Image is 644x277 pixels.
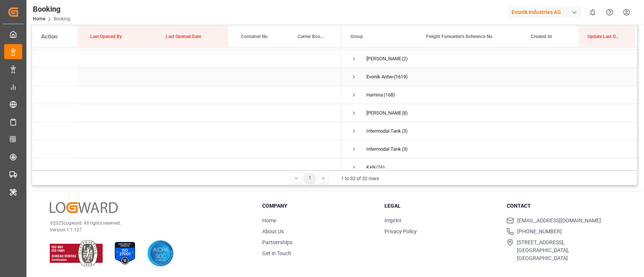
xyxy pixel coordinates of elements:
[587,34,619,39] span: Update Last Opened By
[366,86,383,104] div: Hamina
[384,228,417,234] a: Privacy Policy
[166,34,201,39] span: Last Opened Date
[350,34,363,39] span: Group
[32,104,341,122] div: Press SPACE to select this row.
[32,158,341,176] div: Press SPACE to select this row.
[517,239,619,262] span: [STREET_ADDRESS], [GEOGRAPHIC_DATA], [GEOGRAPHIC_DATA]
[32,68,341,86] div: Press SPACE to select this row.
[366,159,375,176] div: K+N
[341,175,379,182] div: 1 to 32 of 32 rows
[262,228,284,234] a: About Us
[262,239,292,245] a: Partnerships
[402,141,408,158] span: (3)
[50,220,243,226] p: © 2025 Logward. All rights reserved.
[50,240,103,266] img: ISO 9001 & ISO 14001 Certification
[32,140,341,158] div: Press SPACE to select this row.
[112,240,138,266] img: ISO 27001 Certification
[384,86,395,104] span: (168)
[366,68,393,86] div: Evonik Antwerp
[32,86,341,104] div: Press SPACE to select this row.
[376,159,385,176] span: (16)
[584,4,601,21] button: show 0 new notifications
[262,217,276,223] a: Home
[366,141,401,158] div: Intermodal Tank TransportEurope N.V.
[506,202,619,210] h3: Contact
[517,217,601,225] span: [EMAIL_ADDRESS][DOMAIN_NAME]
[366,50,401,67] div: [PERSON_NAME] (TC Operator)
[531,34,552,39] span: Created At
[509,5,584,19] button: Evonik Industries AG
[262,202,375,210] h3: Company
[298,34,326,39] span: Carrier Booking No.
[32,50,341,68] div: Press SPACE to select this row.
[384,202,497,210] h3: Legal
[384,217,401,223] a: Imprint
[262,250,291,256] a: Get in Touch
[33,16,45,21] a: Home
[366,122,401,140] div: Intermodal Tank Transport (TC Operator)
[147,240,174,266] img: AICPA SOC
[305,173,315,183] div: 1
[366,104,401,122] div: [PERSON_NAME] Global Transport BV
[402,104,408,122] span: (8)
[402,122,408,140] span: (3)
[33,3,70,15] div: Booking
[517,228,561,236] span: [PHONE_NUMBER]
[90,34,122,39] span: Last Opened By
[50,226,243,233] p: Version 1.1.127
[509,7,581,18] div: Evonik Industries AG
[426,34,493,39] span: Freight Forwarder's Reference No.
[241,34,269,39] span: Container No.
[41,33,57,40] div: Action
[601,4,618,21] button: Help Center
[50,202,118,213] img: Logward Logo
[394,68,408,86] span: (1619)
[32,122,341,140] div: Press SPACE to select this row.
[402,50,408,67] span: (2)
